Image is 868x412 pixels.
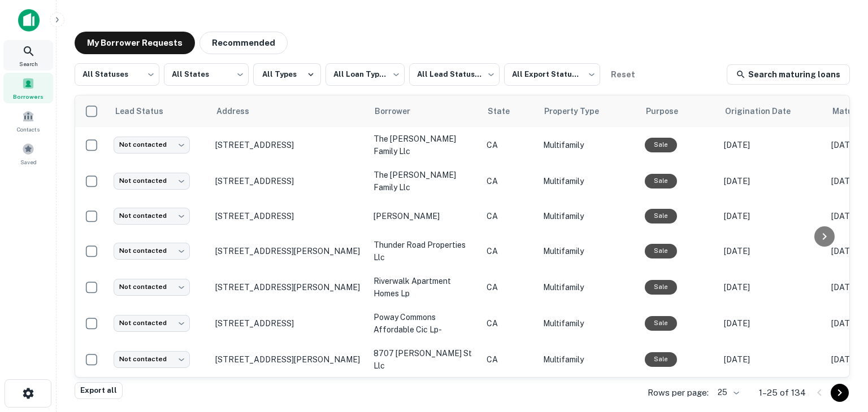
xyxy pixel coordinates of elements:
button: All Types [253,63,321,86]
div: Sale [645,244,677,258]
span: Contacts [17,125,40,134]
button: Recommended [199,32,288,54]
p: [DATE] [724,353,820,366]
span: Search [19,59,38,68]
p: [DATE] [724,175,820,187]
div: Sale [645,138,677,152]
div: Sale [645,316,677,330]
span: Origination Date [725,104,805,118]
p: thunder road properties llc [374,239,475,264]
p: Multifamily [543,353,633,366]
p: poway commons affordable cic lp- [374,311,475,336]
div: Sale [645,352,677,366]
div: All Loan Types [325,60,405,89]
span: Borrowers [13,92,44,101]
p: [PERSON_NAME] [374,210,475,222]
a: Saved [3,138,53,169]
span: Purpose [646,104,693,118]
p: [DATE] [724,139,820,151]
th: Borrower [368,95,481,127]
p: the [PERSON_NAME] family llc [374,133,475,157]
p: [STREET_ADDRESS][PERSON_NAME] [215,282,362,292]
p: CA [487,353,532,366]
div: Not contacted [114,351,190,367]
div: All Statuses [75,60,159,89]
p: [DATE] [724,317,820,330]
th: Lead Status [108,95,210,127]
div: Not contacted [114,173,190,189]
div: Not contacted [114,243,190,259]
p: CA [487,245,532,257]
p: CA [487,317,532,330]
button: Export all [75,382,123,399]
p: Multifamily [543,245,633,257]
p: [STREET_ADDRESS][PERSON_NAME] [215,246,362,256]
div: Sale [645,174,677,188]
p: the [PERSON_NAME] family llc [374,169,475,194]
button: My Borrower Requests [75,32,195,54]
div: Not contacted [114,137,190,153]
p: [STREET_ADDRESS] [215,211,362,221]
p: 1–25 of 134 [759,386,806,400]
span: Lead Status [115,104,178,118]
p: [DATE] [724,210,820,222]
p: Multifamily [543,317,633,330]
span: Property Type [544,104,614,118]
div: Not contacted [114,208,190,224]
div: Not contacted [114,315,190,331]
span: Saved [20,157,37,166]
p: Multifamily [543,210,633,222]
div: All States [164,60,249,89]
a: Search maturing loans [727,64,850,85]
iframe: Chat Widget [811,322,868,376]
p: Multifamily [543,139,633,151]
p: CA [487,210,532,222]
a: Borrowers [3,73,53,103]
th: Address [210,95,368,127]
p: [DATE] [724,281,820,293]
span: Address [216,104,264,118]
button: Go to next page [831,384,849,402]
p: [STREET_ADDRESS] [215,318,362,328]
p: riverwalk apartment homes lp [374,275,475,300]
img: capitalize-icon.png [18,9,40,32]
th: State [481,95,537,127]
p: [DATE] [724,245,820,257]
button: Reset [605,63,641,86]
span: State [488,104,524,118]
p: Rows per page: [648,386,709,400]
p: CA [487,281,532,293]
p: Multifamily [543,175,633,187]
a: Search [3,40,53,71]
p: [STREET_ADDRESS][PERSON_NAME] [215,354,362,365]
p: CA [487,139,532,151]
th: Origination Date [718,95,826,127]
div: Not contacted [114,279,190,295]
th: Purpose [639,95,718,127]
p: [STREET_ADDRESS] [215,140,362,150]
div: 25 [713,384,741,401]
div: All Export Statuses [504,60,600,89]
p: CA [487,175,532,187]
p: [STREET_ADDRESS] [215,176,362,186]
a: Contacts [3,106,53,136]
p: Multifamily [543,281,633,293]
p: 8707 [PERSON_NAME] st llc [374,347,475,372]
span: Borrower [375,104,425,118]
th: Property Type [537,95,639,127]
div: Sale [645,280,677,294]
div: Sale [645,209,677,223]
div: All Lead Statuses [409,60,500,89]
